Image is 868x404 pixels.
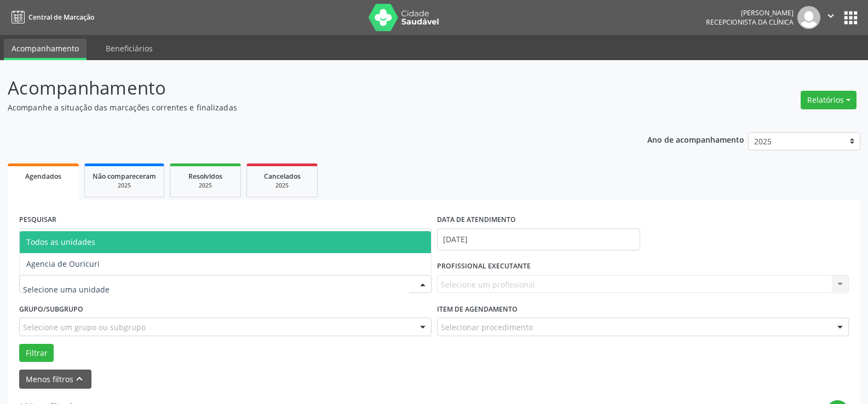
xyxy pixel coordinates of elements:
[93,172,156,181] span: Não compareceram
[264,172,301,181] span: Cancelados
[19,344,54,362] button: Filtrar
[820,6,841,29] button: 
[8,102,605,113] p: Acompanhe a situação das marcações correntes e finalizadas
[93,181,156,190] div: 2025
[26,259,100,269] span: Agencia de Ouricuri
[178,181,233,190] div: 2025
[706,17,794,27] span: Recepcionista da clínica
[73,373,85,385] i: keyboard_arrow_up
[98,39,160,58] a: Beneficiários
[28,13,94,22] span: Central de Marcação
[706,8,794,17] div: [PERSON_NAME]
[8,8,94,26] a: Central de Marcação
[437,229,640,250] input: Selecione um intervalo
[25,172,61,181] span: Agendados
[437,212,516,229] label: DATA DE ATENDIMENTO
[255,181,309,190] div: 2025
[437,258,531,275] label: PROFISSIONAL EXECUTANTE
[825,10,837,22] i: 
[26,237,95,247] span: Todos as unidades
[841,8,860,27] button: apps
[19,301,83,318] label: Grupo/Subgrupo
[19,370,91,389] button: Menos filtroskeyboard_arrow_up
[4,39,87,60] a: Acompanhamento
[8,74,605,102] p: Acompanhamento
[647,132,744,146] p: Ano de acompanhamento
[441,321,533,333] span: Selecionar procedimento
[23,279,409,301] input: Selecione uma unidade
[797,6,820,29] img: img
[188,172,222,181] span: Resolvidos
[23,321,146,333] span: Selecione um grupo ou subgrupo
[801,91,856,109] button: Relatórios
[437,301,518,318] label: Item de agendamento
[19,229,432,250] input: Nome, código do beneficiário ou CPF
[19,212,56,229] label: PESQUISAR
